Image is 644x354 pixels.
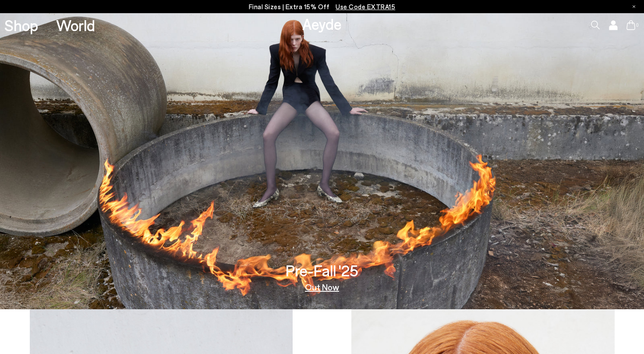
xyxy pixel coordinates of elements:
[4,18,38,33] a: Shop
[286,263,358,278] h3: Pre-Fall '25
[635,23,640,28] span: 0
[249,1,396,12] p: Final Sizes | Extra 15% Off
[336,3,395,11] span: Navigate to /collections/ss25-final-sizes
[305,282,339,291] a: Out Now
[626,20,635,30] a: 0
[56,18,95,33] a: World
[302,14,342,33] a: Aeyde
